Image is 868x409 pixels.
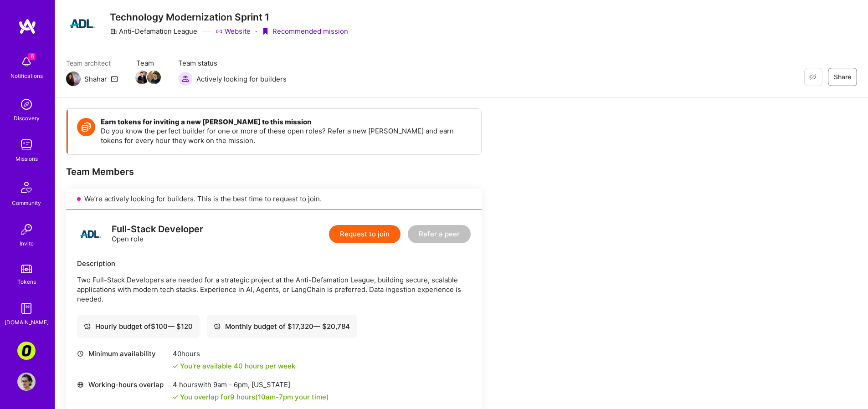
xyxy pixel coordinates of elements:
div: Hourly budget of $ 100 — $ 120 [84,322,193,331]
button: Refer a peer [408,225,471,243]
span: Team [136,58,160,68]
img: Corner3: Building an AI User Researcher [17,342,36,360]
h3: Technology Modernization Sprint 1 [110,11,348,23]
i: icon Cash [84,323,91,330]
i: icon Mail [111,75,118,82]
a: User Avatar [15,373,38,391]
p: Two Full-Stack Developers are needed for a strategic project at the Anti-Defamation League, build... [77,275,471,304]
div: 40 hours [173,349,295,358]
img: Actively looking for builders [178,72,193,86]
a: Team Member Avatar [136,70,148,85]
div: Invite [20,239,34,248]
div: Full-Stack Developer [112,225,203,234]
div: 4 hours with [US_STATE] [173,380,329,389]
div: You're available 40 hours per week [173,361,295,371]
a: Team Member Avatar [148,70,160,85]
div: Minimum availability [77,349,168,358]
span: 6 [28,53,36,60]
img: Team Member Avatar [135,71,149,84]
h4: Earn tokens for inviting a new [PERSON_NAME] to this mission [101,118,472,126]
a: Corner3: Building an AI User Researcher [15,342,38,360]
img: discovery [17,95,36,113]
img: bell [17,53,36,71]
button: Request to join [329,225,401,243]
div: Recommended mission [262,26,348,36]
div: Team Members [66,166,482,178]
i: icon EyeClosed [809,73,817,81]
i: icon PurpleRibbon [262,28,269,35]
div: Discovery [14,113,40,123]
span: 9am - 6pm , [211,380,252,389]
i: icon Check [173,363,178,369]
div: You overlap for 9 hours ( your time) [180,392,329,402]
div: Anti-Defamation League [110,26,197,36]
i: icon Cash [214,323,221,330]
img: guide book [17,299,36,317]
img: Community [15,176,37,198]
span: Team architect [66,58,118,68]
img: teamwork [17,136,36,154]
img: User Avatar [17,373,36,391]
img: Invite [17,220,36,239]
div: We’re actively looking for builders. This is the best time to request to join. [66,189,482,210]
i: icon Check [173,394,178,400]
img: tokens [21,265,32,273]
img: logo [77,220,104,248]
div: · [255,26,257,36]
span: Actively looking for builders [196,74,287,84]
img: Team Architect [66,72,81,86]
button: Share [828,68,857,86]
span: Team status [178,58,287,68]
div: Monthly budget of $ 17,320 — $ 20,784 [214,322,350,331]
div: Community [12,198,41,208]
div: Open role [112,225,203,244]
span: Share [834,72,851,82]
span: 10am - 7pm [258,393,293,401]
img: Company Logo [66,7,99,40]
i: icon CompanyGray [110,28,117,35]
img: Team Member Avatar [147,71,161,84]
i: icon World [77,381,84,388]
div: [DOMAIN_NAME] [5,317,49,327]
div: Shahar [84,74,107,84]
div: Tokens [17,277,36,286]
div: Notifications [10,71,43,81]
img: Token icon [77,118,95,136]
div: Working-hours overlap [77,380,168,389]
i: icon Clock [77,350,84,357]
p: Do you know the perfect builder for one or more of these open roles? Refer a new [PERSON_NAME] an... [101,126,472,145]
div: Description [77,259,471,268]
a: Website [216,26,251,36]
img: logo [18,18,36,35]
div: Missions [15,154,38,164]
